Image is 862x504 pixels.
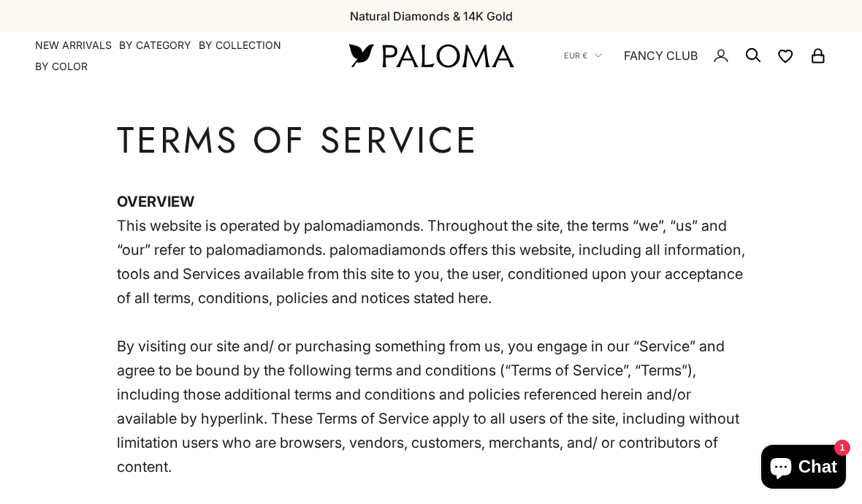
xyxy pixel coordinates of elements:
[199,38,281,53] summary: By Collection
[117,193,194,210] strong: OVERVIEW
[564,32,827,79] nav: Secondary navigation
[757,445,850,492] inbox-online-store-chat: Shopify online store chat
[35,38,112,53] a: NEW ARRIVALS
[350,7,513,26] p: Natural Diamonds & 14K Gold
[624,46,698,65] a: FANCY CLUB
[35,38,314,74] nav: Primary navigation
[35,59,88,74] summary: By Color
[117,126,745,155] h1: Terms of service
[564,49,587,62] span: EUR €
[119,38,191,53] summary: By Category
[564,49,602,62] button: EUR €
